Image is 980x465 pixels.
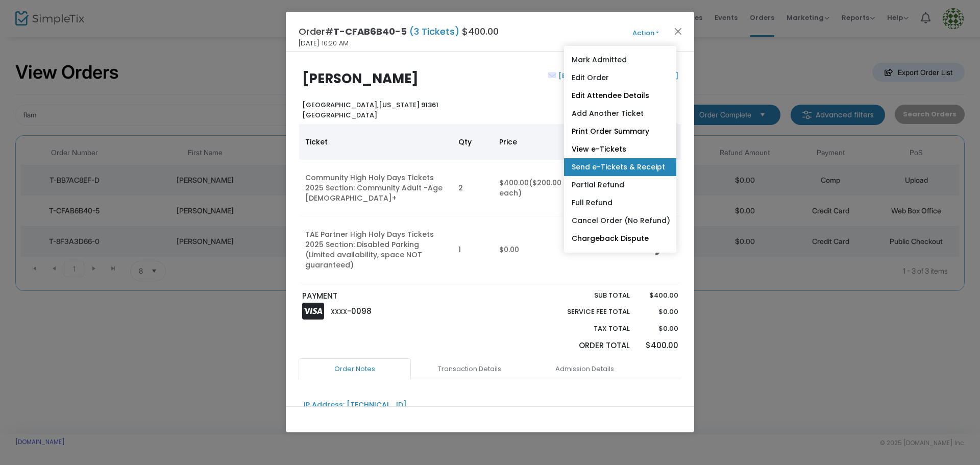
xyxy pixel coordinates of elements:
span: -0098 [347,306,372,316]
p: $400.00 [640,340,678,352]
a: View e-Tickets [564,140,676,158]
a: Add Another Ticket [564,105,676,123]
a: Full Refund [564,194,676,212]
th: Qty [452,124,493,160]
span: T-CFAB6B40-5 [333,25,407,38]
p: $0.00 [640,307,678,317]
a: Transaction Details [413,358,526,380]
div: IP Address: [TECHNICAL_ID] [304,400,407,410]
a: Print Order Summary [564,123,676,140]
th: Ticket [299,124,452,160]
div: Data table [299,124,681,283]
th: Price [493,124,590,160]
a: Edit Order [564,69,676,87]
a: Send e-Tickets & Receipt [564,158,676,176]
p: $400.00 [640,290,678,301]
p: PAYMENT [302,290,485,302]
span: XXXX [331,307,347,316]
p: Service Fee Total [543,307,630,317]
a: Mark Admitted [564,51,676,69]
span: [GEOGRAPHIC_DATA], [302,100,379,110]
button: Close [672,25,685,38]
td: 1 [452,216,493,283]
td: TAE Partner High Holy Days Tickets 2025 Section: Disabled Parking (Limited availability, space NO... [299,216,452,283]
a: Edit Attendee Details [564,87,676,105]
td: Community High Holy Days Tickets 2025 Section: Community Adult -Age [DEMOGRAPHIC_DATA]+ [299,160,452,216]
p: Order Total [543,340,630,352]
button: Action [615,28,676,39]
b: [PERSON_NAME] [302,69,419,88]
a: Cancel Order (No Refund) [564,212,676,230]
td: $400.00 [493,160,590,216]
a: Order Notes [299,358,411,380]
span: ($200.00 each) [499,178,561,198]
a: Chargeback Dispute [564,230,676,248]
h4: Order# $400.00 [299,25,499,38]
a: Partial Refund [564,176,676,194]
td: $0.00 [493,216,590,283]
span: [DATE] 10:20 AM [299,38,349,48]
p: $0.00 [640,324,678,334]
a: Admission Details [528,358,641,380]
td: 2 [452,160,493,216]
p: Tax Total [543,324,630,334]
p: Sub total [543,290,630,301]
span: (3 Tickets) [407,25,462,38]
b: [US_STATE] 91361 [GEOGRAPHIC_DATA] [302,100,438,120]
